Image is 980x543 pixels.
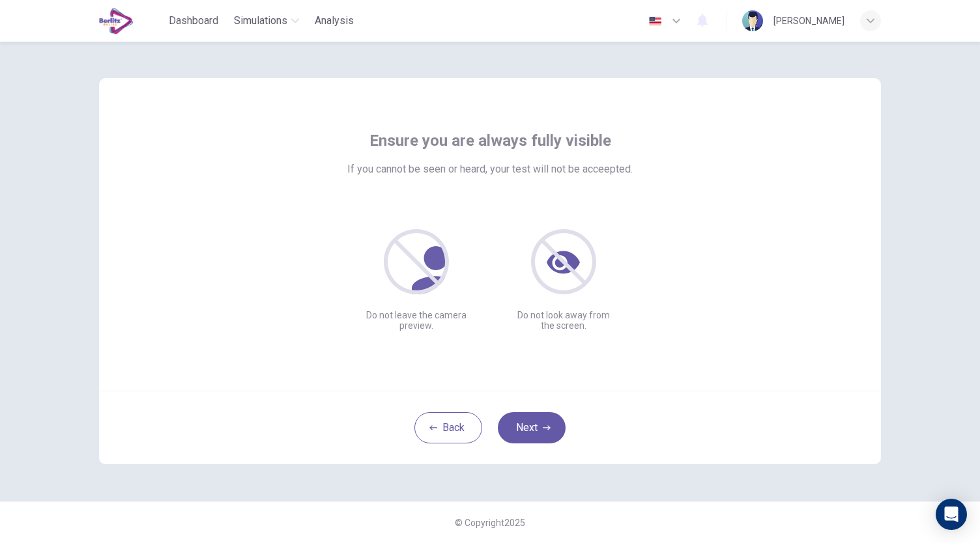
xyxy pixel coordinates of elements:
p: Do not leave the camera preview. [364,310,469,331]
span: Ensure you are always fully visible [369,130,611,151]
img: Profile picture [742,10,763,31]
span: Simulations [234,13,287,29]
a: EduSynch logo [99,8,164,34]
img: en [647,16,663,26]
span: If you cannot be seen or heard, your test will not be acceepted. [347,161,633,177]
button: Next [498,412,566,443]
button: Simulations [229,9,304,33]
div: Open Intercom Messenger [936,499,967,530]
button: Dashboard [164,9,223,33]
span: Analysis [315,13,354,29]
button: Back [414,412,482,443]
span: Dashboard [169,13,218,29]
span: © Copyright 2025 [455,518,525,528]
img: EduSynch logo [99,8,134,34]
div: [PERSON_NAME] [773,13,844,29]
button: Analysis [310,9,359,33]
p: Do not look away from the screen. [511,310,616,331]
